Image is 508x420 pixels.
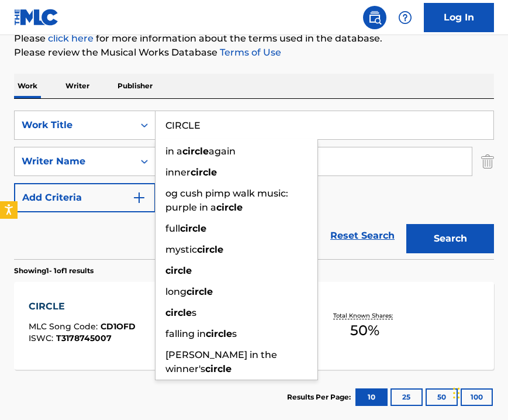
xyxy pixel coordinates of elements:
[333,311,396,320] p: Total Known Shares:
[350,320,379,341] span: 50 %
[426,388,458,406] button: 50
[393,6,417,29] div: Help
[324,223,400,249] a: Reset Search
[191,167,217,178] strong: circle
[453,376,460,411] div: Drag
[165,349,277,374] span: [PERSON_NAME] in the winner's
[209,146,236,157] span: again
[424,3,494,32] a: Log In
[14,46,494,60] p: Please review the Musical Works Database
[132,191,146,205] img: 9d2ae6d4665cec9f34b9.svg
[205,363,231,374] strong: circle
[355,388,388,406] button: 10
[206,328,232,339] strong: circle
[232,328,237,339] span: s
[29,299,136,314] div: CIRCLE
[390,388,423,406] button: 25
[14,183,155,212] button: Add Criteria
[217,47,281,58] a: Terms of Use
[114,74,156,98] p: Publisher
[450,364,508,420] iframe: Chat Widget
[180,223,206,234] strong: circle
[22,118,127,132] div: Work Title
[165,265,192,276] strong: circle
[481,147,494,176] img: Delete Criterion
[165,286,186,297] span: long
[165,244,197,255] span: mystic
[14,9,59,26] img: MLC Logo
[101,321,136,332] span: CD1OFD
[165,188,288,213] span: og cush pimp walk music: purple in a
[165,307,192,318] strong: circle
[182,146,209,157] strong: circle
[165,167,191,178] span: inner
[14,32,494,46] p: Please for more information about the terms used in the database.
[363,6,386,29] a: Public Search
[14,74,41,98] p: Work
[406,224,494,253] button: Search
[29,321,101,332] span: MLC Song Code :
[165,223,180,234] span: full
[165,328,206,339] span: falling in
[14,266,94,276] p: Showing 1 - 1 of 1 results
[287,392,354,402] p: Results Per Page:
[368,11,382,25] img: search
[186,286,213,297] strong: circle
[216,202,243,213] strong: circle
[22,154,127,168] div: Writer Name
[165,146,182,157] span: in a
[48,33,94,44] a: click here
[62,74,93,98] p: Writer
[197,244,223,255] strong: circle
[14,111,494,259] form: Search Form
[56,333,112,343] span: T3178745007
[29,333,56,343] span: ISWC :
[398,11,412,25] img: help
[14,282,494,370] a: CIRCLEMLC Song Code:CD1OFDISWC:T3178745007Writers (2)[PERSON_NAME], [PERSON_NAME] ONYEKERecording...
[192,307,196,318] span: s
